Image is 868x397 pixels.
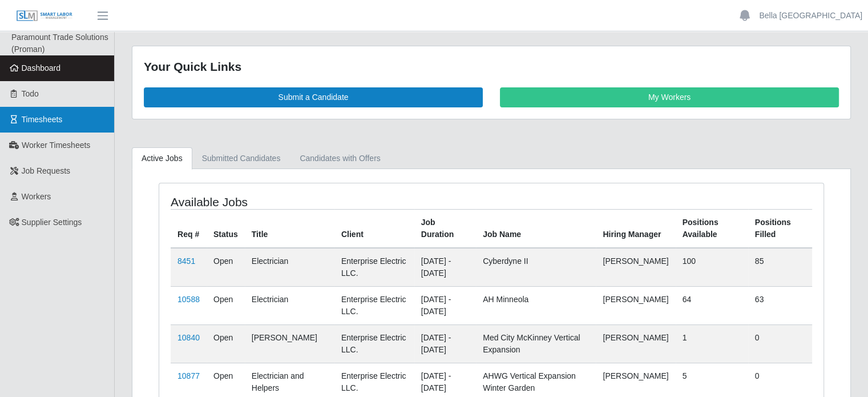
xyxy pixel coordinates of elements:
td: 1 [676,324,748,363]
a: Bella [GEOGRAPHIC_DATA] [759,10,862,22]
th: Positions Available [676,209,748,248]
th: Job Name [476,209,596,248]
span: Todo [22,89,39,98]
img: SLM Logo [16,10,73,22]
td: 0 [748,324,812,363]
h4: Available Jobs [171,195,428,209]
th: Job Duration [414,209,476,248]
td: [DATE] - [DATE] [414,324,476,363]
td: [DATE] - [DATE] [414,248,476,287]
a: 10877 [177,371,200,380]
td: 64 [676,286,748,324]
span: Timesheets [22,115,63,124]
td: AH Minneola [476,286,596,324]
td: Enterprise Electric LLC. [334,248,414,287]
div: Your Quick Links [144,58,839,76]
td: Open [207,286,245,324]
span: Worker Timesheets [22,141,90,150]
td: Med City McKinney Vertical Expansion [476,324,596,363]
a: Candidates with Offers [290,147,390,170]
span: Dashboard [22,63,61,73]
span: Job Requests [22,166,71,175]
td: 85 [748,248,812,287]
a: 10588 [177,295,200,304]
a: Submitted Candidates [192,147,290,170]
a: Active Jobs [132,147,192,170]
td: [DATE] - [DATE] [414,286,476,324]
a: Submit a Candidate [144,87,483,107]
a: 10840 [177,333,200,342]
th: Positions Filled [748,209,812,248]
span: Supplier Settings [22,218,82,227]
a: My Workers [500,87,839,107]
th: Client [334,209,414,248]
a: 8451 [177,256,195,266]
td: 63 [748,286,812,324]
td: [PERSON_NAME] [245,324,334,363]
td: [PERSON_NAME] [596,324,675,363]
th: Status [207,209,245,248]
th: Hiring Manager [596,209,675,248]
td: Cyberdyne II [476,248,596,287]
td: Open [207,248,245,287]
span: Paramount Trade Solutions (Proman) [11,33,108,54]
th: Req # [171,209,207,248]
span: Workers [22,192,51,201]
td: 100 [676,248,748,287]
td: [PERSON_NAME] [596,248,675,287]
td: Open [207,324,245,363]
td: [PERSON_NAME] [596,286,675,324]
th: Title [245,209,334,248]
td: Electrician [245,248,334,287]
td: Enterprise Electric LLC. [334,324,414,363]
td: Enterprise Electric LLC. [334,286,414,324]
td: Electrician [245,286,334,324]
